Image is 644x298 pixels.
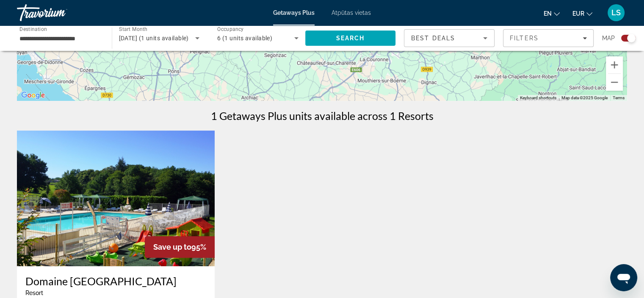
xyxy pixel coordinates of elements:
[610,264,637,291] iframe: Poga ziņojumapmaiņas loga atvēršanai
[25,275,206,287] a: Domaine [GEOGRAPHIC_DATA]
[19,33,101,44] input: Select destination
[510,35,539,42] span: Filters
[211,109,434,122] h1: 1 Getaways Plus units available across 1 Resorts
[572,7,592,19] button: Mainīt valūtu
[613,95,625,100] a: Terms (opens in new tab)
[145,236,215,258] div: 95%
[611,8,621,17] font: LS
[606,56,623,73] button: Zoom in
[217,26,244,32] span: Occupancy
[17,131,215,266] img: Domaine De Gavaudun
[217,35,272,42] span: 6 (1 units available)
[411,35,455,42] span: Best Deals
[411,33,487,43] mat-select: Sort by
[119,35,189,42] span: [DATE] (1 units available)
[305,31,396,46] button: Search
[606,74,623,91] button: Zoom out
[25,290,43,296] span: Resort
[19,90,47,101] img: Google
[572,10,584,17] font: EUR
[503,29,594,47] button: Filters
[520,95,556,101] button: Keyboard shortcuts
[544,10,552,17] font: en
[332,9,371,16] a: Atpūtas vietas
[602,32,615,44] span: Map
[605,4,627,22] button: Lietotāja izvēlne
[19,90,47,101] a: Open this area in Google Maps (opens a new window)
[336,35,365,42] span: Search
[273,9,315,16] a: Getaways Plus
[561,95,608,100] span: Map data ©2025 Google
[153,242,191,251] span: Save up to
[544,7,560,19] button: Mainīt valodu
[19,26,47,32] span: Destination
[119,26,147,32] span: Start Month
[17,2,102,24] a: Travorium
